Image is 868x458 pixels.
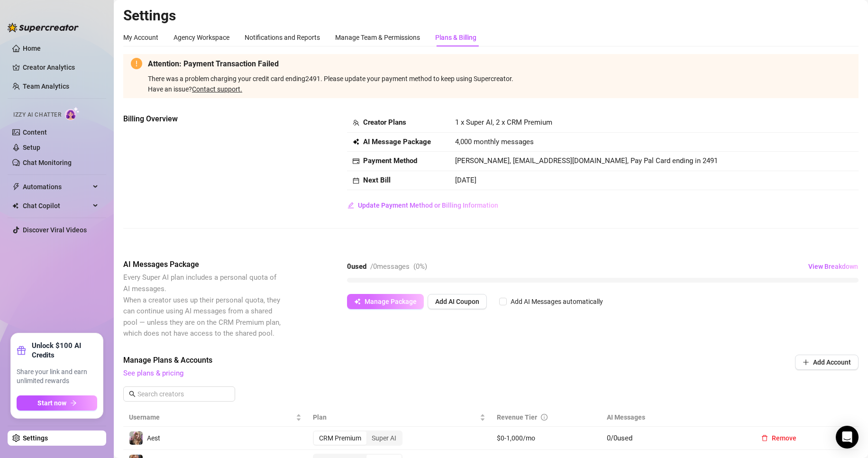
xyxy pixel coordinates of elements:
[455,176,476,184] span: [DATE]
[607,434,632,442] span: 0 / 0 used
[313,412,478,422] span: Plan
[8,23,79,32] img: logo-BBDzfeDw.svg
[137,389,222,399] input: Search creators
[65,107,80,120] img: AI Chatter
[70,400,77,406] span: arrow-right
[353,119,359,126] span: team
[245,32,320,43] div: Notifications and Reports
[123,355,731,366] span: Manage Plans & Accounts
[17,346,26,355] span: gift
[12,202,18,209] img: Chat Copilot
[754,431,804,446] button: Remove
[23,82,69,90] a: Team Analytics
[353,177,359,184] span: calendar
[174,32,229,43] div: Agency Workspace
[313,431,402,446] div: segmented control
[148,59,279,68] strong: Attention: Payment Transaction Failed
[37,399,66,407] span: Start now
[17,395,97,411] button: Start nowarrow-right
[363,137,431,146] strong: AI Message Package
[347,202,354,209] span: edit
[17,367,97,386] span: Share your link and earn unlimited rewards
[148,84,851,94] div: Have an issue?
[23,159,72,166] a: Chat Monitoring
[314,431,366,445] div: CRM Premium
[795,355,859,370] button: Add Account
[358,202,498,209] span: Update Payment Method or Billing Information
[123,273,281,338] span: Every Super AI plan includes a personal quota of AI messages. When a creator uses up their person...
[455,156,718,165] span: [PERSON_NAME], [EMAIL_ADDRESS][DOMAIN_NAME], Pay Pal Card ending in 2491
[23,128,47,136] a: Content
[541,414,548,421] span: info-circle
[23,226,87,234] a: Discover Viral Videos
[366,431,402,445] div: Super AI
[455,137,534,148] span: 4,000 monthly messages
[363,156,417,165] strong: Payment Method
[808,263,858,270] span: View Breakdown
[23,144,40,151] a: Setup
[148,75,851,94] span: There was a problem charging your credit card ending 2491 . Please update your payment method to ...
[836,426,859,449] div: Open Intercom Messenger
[123,113,283,125] span: Billing Overview
[123,259,283,270] span: AI Messages Package
[370,262,410,271] span: / 0 messages
[803,359,809,366] span: plus
[307,408,491,427] th: Plan
[363,118,406,127] strong: Creator Plans
[12,183,20,191] span: thunderbolt
[413,262,427,271] span: ( 0 %)
[455,118,552,127] span: 1 x Super AI, 2 x CRM Premium
[123,32,158,43] div: My Account
[491,427,602,450] td: $0-1,000/mo
[23,60,99,75] a: Creator Analytics
[435,298,479,305] span: Add AI Coupon
[428,294,487,309] button: Add AI Coupon
[129,431,143,445] img: Aest
[808,259,859,274] button: View Breakdown
[147,434,160,442] span: Aest
[365,298,417,305] span: Manage Package
[23,45,41,52] a: Home
[761,435,768,441] span: delete
[435,32,476,43] div: Plans & Billing
[32,341,97,360] strong: Unlock $100 AI Credits
[813,358,851,366] span: Add Account
[497,413,537,421] span: Revenue Tier
[363,176,391,184] strong: Next Bill
[511,296,603,307] div: Add AI Messages automatically
[23,179,90,194] span: Automations
[129,412,294,422] span: Username
[601,408,748,427] th: AI Messages
[347,262,366,271] strong: 0 used
[347,294,424,309] button: Manage Package
[772,434,796,442] span: Remove
[335,32,420,43] div: Manage Team & Permissions
[13,110,61,119] span: Izzy AI Chatter
[123,7,859,25] h2: Settings
[129,391,136,397] span: search
[123,408,307,427] th: Username
[123,369,183,377] a: See plans & pricing
[353,158,359,165] span: credit-card
[23,434,48,442] a: Settings
[23,198,90,213] span: Chat Copilot
[131,58,142,69] span: exclamation-circle
[192,85,242,93] a: Contact support.
[347,198,499,213] button: Update Payment Method or Billing Information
